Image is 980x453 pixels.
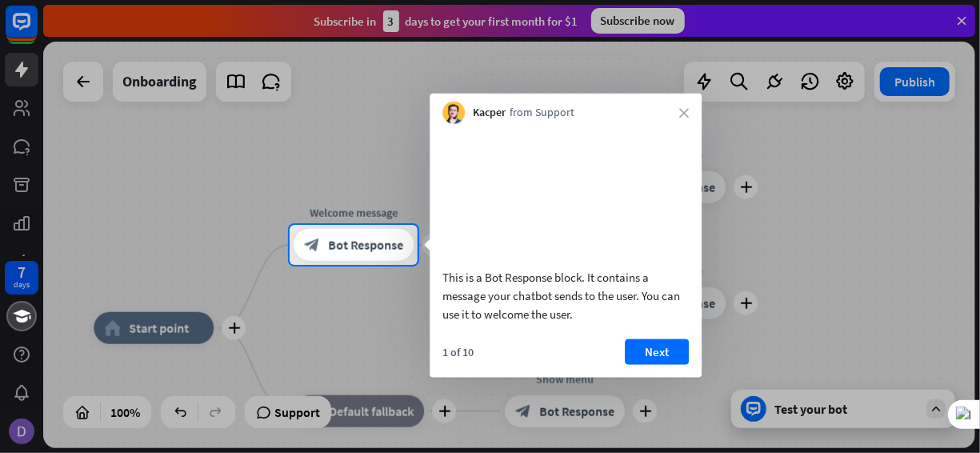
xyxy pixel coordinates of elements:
[442,267,689,323] div: This is a Bot Response block. It contains a message your chatbot sends to the user. You can use i...
[510,105,574,121] span: from Support
[442,344,474,359] div: 1 of 10
[304,237,320,253] i: block_bot_response
[328,237,403,253] span: Bot Response
[679,108,689,118] i: close
[473,105,506,121] span: Kacper
[625,339,689,364] button: Next
[13,6,61,54] button: Open LiveChat chat widget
